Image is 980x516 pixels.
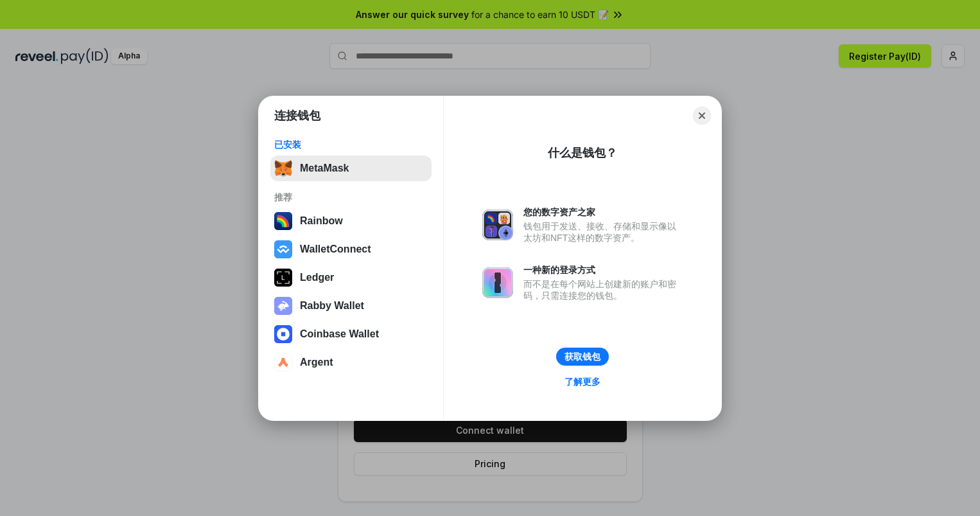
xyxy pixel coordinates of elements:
div: WalletConnect [300,244,371,255]
div: 获取钱包 [564,351,600,362]
div: 一种新的登录方式 [523,264,683,276]
button: WalletConnect [270,236,432,262]
button: Rabby Wallet [270,293,432,319]
div: Argent [300,357,333,368]
img: svg+xml,%3Csvg%20width%3D%22120%22%20height%3D%22120%22%20viewBox%3D%220%200%20120%20120%22%20fil... [274,212,292,230]
button: MetaMask [270,156,432,181]
div: 钱包用于发送、接收、存储和显示像以太坊和NFT这样的数字资产。 [523,220,683,244]
button: Argent [270,350,432,375]
div: 推荐 [274,191,428,203]
div: 已安装 [274,139,428,150]
div: 您的数字资产之家 [523,206,683,218]
a: 了解更多 [557,373,608,390]
div: 什么是钱包？ [548,145,617,161]
div: Rainbow [300,215,343,227]
img: svg+xml,%3Csvg%20xmlns%3D%22http%3A%2F%2Fwww.w3.org%2F2000%2Fsvg%22%20fill%3D%22none%22%20viewBox... [274,297,292,315]
img: svg+xml,%3Csvg%20width%3D%2228%22%20height%3D%2228%22%20viewBox%3D%220%200%2028%2028%22%20fill%3D... [274,353,292,371]
img: svg+xml,%3Csvg%20xmlns%3D%22http%3A%2F%2Fwww.w3.org%2F2000%2Fsvg%22%20fill%3D%22none%22%20viewBox... [482,209,513,240]
button: Coinbase Wallet [270,321,432,347]
button: Rainbow [270,208,432,234]
h1: 连接钱包 [274,108,320,123]
div: Rabby Wallet [300,300,364,312]
button: Close [693,107,711,125]
img: svg+xml,%3Csvg%20width%3D%2228%22%20height%3D%2228%22%20viewBox%3D%220%200%2028%2028%22%20fill%3D... [274,240,292,258]
div: 了解更多 [564,376,600,387]
img: svg+xml,%3Csvg%20xmlns%3D%22http%3A%2F%2Fwww.w3.org%2F2000%2Fsvg%22%20fill%3D%22none%22%20viewBox... [482,267,513,298]
div: MetaMask [300,163,349,174]
div: Ledger [300,272,334,283]
button: Ledger [270,265,432,290]
img: svg+xml,%3Csvg%20fill%3D%22none%22%20height%3D%2233%22%20viewBox%3D%220%200%2035%2033%22%20width%... [274,159,292,177]
button: 获取钱包 [556,348,609,366]
div: Coinbase Wallet [300,328,379,340]
img: svg+xml,%3Csvg%20width%3D%2228%22%20height%3D%2228%22%20viewBox%3D%220%200%2028%2028%22%20fill%3D... [274,325,292,343]
div: 而不是在每个网站上创建新的账户和密码，只需连接您的钱包。 [523,278,683,301]
img: svg+xml,%3Csvg%20xmlns%3D%22http%3A%2F%2Fwww.w3.org%2F2000%2Fsvg%22%20width%3D%2228%22%20height%3... [274,269,292,287]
